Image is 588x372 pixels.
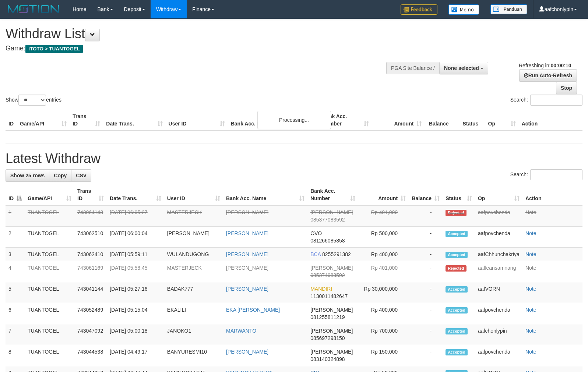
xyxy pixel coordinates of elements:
[164,261,223,282] td: MASTERJECK
[6,26,385,41] h1: Withdraw List
[409,184,443,205] th: Balance: activate to sort column ascending
[226,209,268,215] a: [PERSON_NAME]
[164,324,223,345] td: JANOKO1
[25,205,74,227] td: TUANTOGEL
[6,205,25,227] td: 1
[226,230,268,236] a: [PERSON_NAME]
[490,4,527,14] img: panduan.png
[226,307,280,313] a: EKA [PERSON_NAME]
[54,173,67,178] span: Copy
[525,209,536,215] a: Note
[226,349,268,355] a: [PERSON_NAME]
[71,169,91,182] a: CSV
[358,205,409,227] td: Rp 401,000
[164,227,223,248] td: [PERSON_NAME]
[6,45,385,52] h4: Game:
[25,261,74,282] td: TUANTOGEL
[446,210,466,216] span: Rejected
[310,307,353,313] span: [PERSON_NAME]
[475,205,522,227] td: aafpovchenda
[446,349,468,355] span: Accepted
[475,227,522,248] td: aafpovchenda
[25,45,83,53] span: ITOTO > TUANTOGEL
[257,111,331,129] div: Processing...
[6,95,61,106] label: Show entries
[107,248,164,261] td: [DATE] 05:59:11
[310,349,353,355] span: [PERSON_NAME]
[25,184,74,205] th: Game/API: activate to sort column ascending
[25,248,74,261] td: TUANTOGEL
[409,205,443,227] td: -
[530,95,582,106] input: Search:
[107,324,164,345] td: [DATE] 05:00:18
[409,261,443,282] td: -
[358,227,409,248] td: Rp 500,000
[107,345,164,366] td: [DATE] 04:49:17
[6,282,25,303] td: 5
[525,251,536,257] a: Note
[223,184,307,205] th: Bank Acc. Name: activate to sort column ascending
[519,63,571,68] span: Refreshing in:
[409,227,443,248] td: -
[446,307,468,313] span: Accepted
[6,4,61,15] img: MOTION_logo.png
[358,303,409,324] td: Rp 400,000
[510,169,582,180] label: Search:
[74,227,107,248] td: 743062510
[525,328,536,334] a: Note
[6,303,25,324] td: 6
[25,345,74,366] td: TUANTOGEL
[107,303,164,324] td: [DATE] 05:15:04
[358,248,409,261] td: Rp 400,000
[164,184,223,205] th: User ID: activate to sort column ascending
[164,303,223,324] td: EKALILI
[475,184,522,205] th: Op: activate to sort column ascending
[446,286,468,293] span: Accepted
[228,110,319,131] th: Bank Acc. Name
[310,335,345,341] span: Copy 085697298150 to clipboard
[446,265,466,272] span: Rejected
[74,282,107,303] td: 743041144
[310,230,322,236] span: OVO
[74,261,107,282] td: 743061169
[409,303,443,324] td: -
[310,328,353,334] span: [PERSON_NAME]
[530,169,582,180] input: Search:
[310,272,345,278] span: Copy 085374083592 to clipboard
[556,82,577,94] a: Stop
[226,251,268,257] a: [PERSON_NAME]
[525,349,536,355] a: Note
[74,324,107,345] td: 743047092
[70,110,103,131] th: Trans ID
[310,209,353,215] span: [PERSON_NAME]
[76,173,87,178] span: CSV
[6,110,17,131] th: ID
[409,345,443,366] td: -
[6,184,25,205] th: ID: activate to sort column descending
[6,169,49,182] a: Show 25 rows
[358,345,409,366] td: Rp 150,000
[6,345,25,366] td: 8
[25,282,74,303] td: TUANTOGEL
[358,261,409,282] td: Rp 401,000
[386,62,439,74] div: PGA Site Balance /
[310,356,345,362] span: Copy 083140324898 to clipboard
[310,265,353,271] span: [PERSON_NAME]
[25,227,74,248] td: TUANTOGEL
[6,227,25,248] td: 2
[107,205,164,227] td: [DATE] 06:05:27
[446,328,468,334] span: Accepted
[475,282,522,303] td: aafVORN
[446,231,468,237] span: Accepted
[510,95,582,106] label: Search:
[485,110,519,131] th: Op
[103,110,165,131] th: Date Trans.
[443,184,475,205] th: Status: activate to sort column ascending
[439,62,488,74] button: None selected
[107,261,164,282] td: [DATE] 05:58:45
[18,95,46,106] select: Showentries
[372,110,425,131] th: Amount
[475,261,522,282] td: aafleansamnang
[10,173,45,178] span: Show 25 rows
[25,324,74,345] td: TUANTOGEL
